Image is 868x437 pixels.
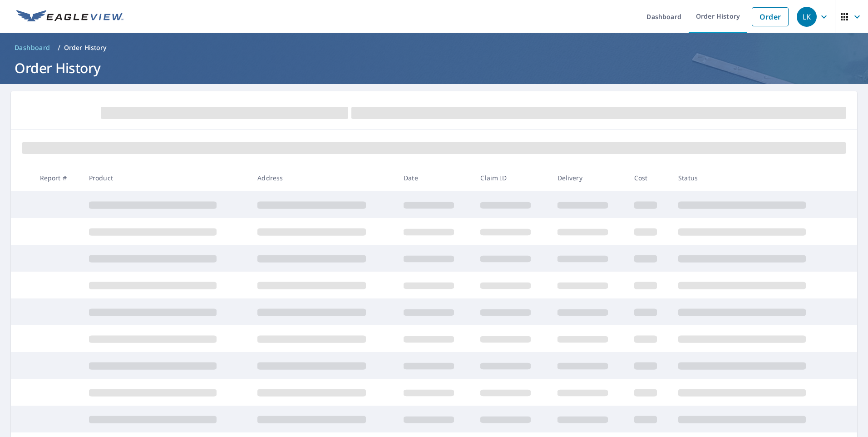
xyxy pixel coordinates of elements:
[797,7,817,27] div: LK
[11,40,857,55] nav: breadcrumb
[396,164,473,191] th: Date
[33,164,82,191] th: Report #
[250,164,396,191] th: Address
[550,164,627,191] th: Delivery
[58,42,60,53] li: /
[64,43,107,52] p: Order History
[15,43,50,52] span: Dashboard
[11,59,857,77] h1: Order History
[627,164,671,191] th: Cost
[752,7,789,26] a: Order
[16,10,123,24] img: EV Logo
[671,164,840,191] th: Status
[82,164,251,191] th: Product
[11,40,54,55] a: Dashboard
[473,164,550,191] th: Claim ID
